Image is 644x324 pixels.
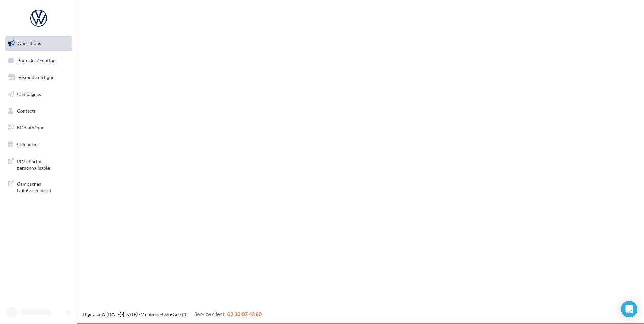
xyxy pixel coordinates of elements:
[4,121,73,135] a: Médiathèque
[173,311,188,317] a: Crédits
[140,311,160,317] a: Mentions
[4,53,73,68] a: Boîte de réception
[194,311,225,317] span: Service client
[17,91,41,97] span: Campagnes
[227,311,262,317] span: 02 30 07 43 80
[83,311,102,317] a: Digitaleo
[4,176,73,196] a: Campagnes DataOnDemand
[4,36,73,51] a: Opérations
[4,154,73,174] a: PLV et print personnalisable
[4,137,73,152] a: Calendrier
[17,125,44,130] span: Médiathèque
[4,104,73,118] a: Contacts
[17,157,69,171] span: PLV et print personnalisable
[18,74,54,80] span: Visibilité en ligne
[18,40,41,46] span: Opérations
[4,70,73,85] a: Visibilité en ligne
[17,108,36,114] span: Contacts
[17,57,56,63] span: Boîte de réception
[4,87,73,101] a: Campagnes
[17,179,69,194] span: Campagnes DataOnDemand
[17,141,39,147] span: Calendrier
[83,311,262,317] span: © [DATE]-[DATE] - - -
[621,301,637,317] div: Open Intercom Messenger
[162,311,171,317] a: CGS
